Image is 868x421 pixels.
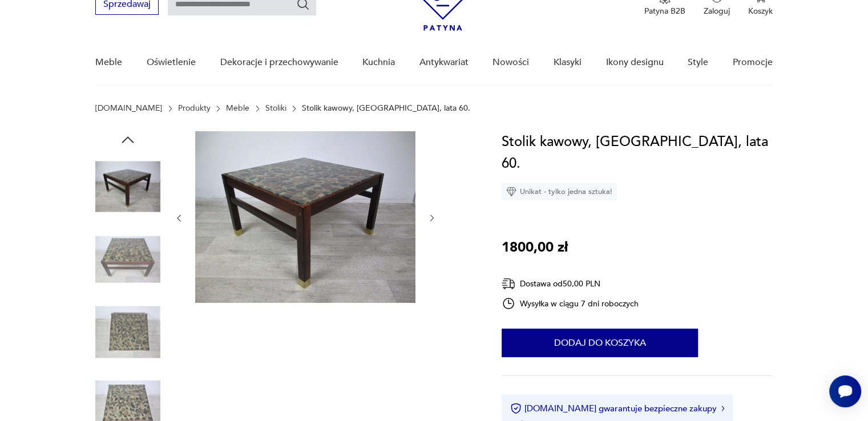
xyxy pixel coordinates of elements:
[502,297,639,310] div: Wysyłka w ciągu 7 dni roboczych
[688,41,708,84] a: Style
[95,299,160,365] img: Zdjęcie produktu Stolik kawowy, Dania, lata 60.
[510,403,522,414] img: Ikona certyfikatu
[95,41,122,84] a: Meble
[226,104,249,113] a: Meble
[704,6,730,17] p: Zaloguj
[502,237,568,258] p: 1800,00 zł
[362,41,395,84] a: Kuchnia
[733,41,773,84] a: Promocje
[510,403,724,414] button: [DOMAIN_NAME] gwarantuje bezpieczne zakupy
[502,277,515,291] img: Ikona dostawy
[502,183,617,200] div: Unikat - tylko jedna sztuka!
[502,277,639,291] div: Dostawa od 50,00 PLN
[605,41,663,84] a: Ikony designu
[195,131,415,303] img: Zdjęcie produktu Stolik kawowy, Dania, lata 60.
[748,6,773,17] p: Koszyk
[721,406,725,411] img: Ikona strzałki w prawo
[302,104,470,113] p: Stolik kawowy, [GEOGRAPHIC_DATA], lata 60.
[147,41,196,84] a: Oświetlenie
[554,41,582,84] a: Klasyki
[502,131,773,175] h1: Stolik kawowy, [GEOGRAPHIC_DATA], lata 60.
[95,104,162,113] a: [DOMAIN_NAME]
[95,227,160,292] img: Zdjęcie produktu Stolik kawowy, Dania, lata 60.
[95,154,160,219] img: Zdjęcie produktu Stolik kawowy, Dania, lata 60.
[492,41,529,84] a: Nowości
[95,1,159,9] a: Sprzedawaj
[265,104,286,113] a: Stoliki
[419,41,469,84] a: Antykwariat
[178,104,211,113] a: Produkty
[829,375,861,407] iframe: Smartsupp widget button
[644,6,685,17] p: Patyna B2B
[220,41,338,84] a: Dekoracje i przechowywanie
[502,329,698,357] button: Dodaj do koszyka
[506,187,516,197] img: Ikona diamentu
